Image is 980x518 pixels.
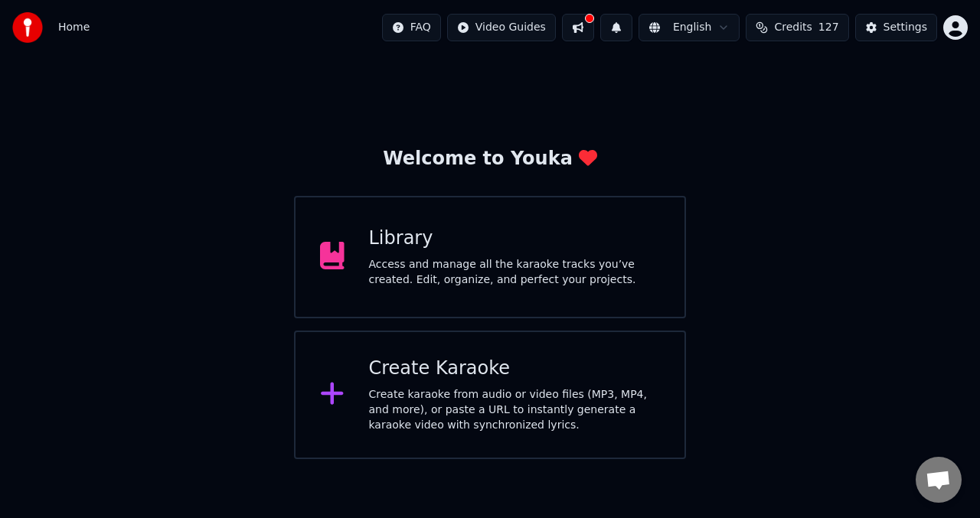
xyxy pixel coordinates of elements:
div: Create karaoke from audio or video files (MP3, MP4, and more), or paste a URL to instantly genera... [369,387,661,433]
a: Open chat [916,457,962,503]
div: Create Karaoke [369,357,661,381]
span: Home [58,20,90,35]
img: youka [12,12,43,43]
button: Video Guides [447,14,556,41]
button: Settings [855,14,937,41]
span: 127 [818,20,839,35]
button: Credits127 [746,14,848,41]
button: FAQ [382,14,441,41]
div: Access and manage all the karaoke tracks you’ve created. Edit, organize, and perfect your projects. [369,257,661,288]
div: Library [369,226,661,251]
span: Credits [774,20,812,35]
div: Welcome to Youka [383,147,597,171]
div: Settings [884,20,927,35]
nav: breadcrumb [58,20,90,35]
